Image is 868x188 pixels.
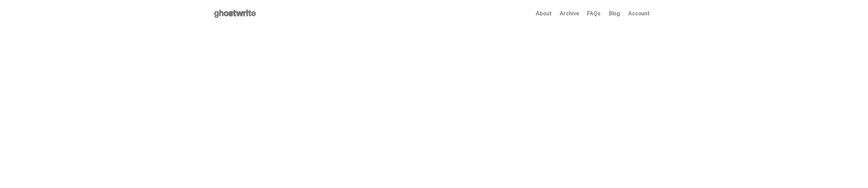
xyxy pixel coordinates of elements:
a: Account [628,11,650,16]
a: About [536,11,551,16]
a: FAQs [587,11,600,16]
a: Blog [609,11,620,16]
a: Archive [560,11,579,16]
